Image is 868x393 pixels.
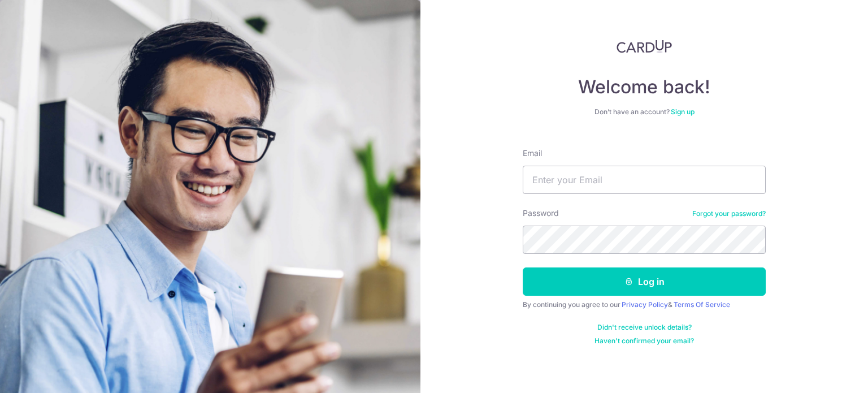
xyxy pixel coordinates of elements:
[594,336,694,346] a: Haven't confirmed your email?
[523,267,766,296] button: Log in
[523,166,766,194] input: Enter your Email
[523,76,766,98] h4: Welcome back!
[674,300,730,309] a: Terms Of Service
[622,300,668,309] a: Privacy Policy
[523,148,542,159] label: Email
[617,40,672,53] img: CardUp Logo
[597,323,692,332] a: Didn't receive unlock details?
[523,208,559,219] label: Password
[692,209,766,218] a: Forgot your password?
[671,107,695,116] a: Sign up
[523,107,766,116] div: Don’t have an account?
[523,300,766,309] div: By continuing you agree to our &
